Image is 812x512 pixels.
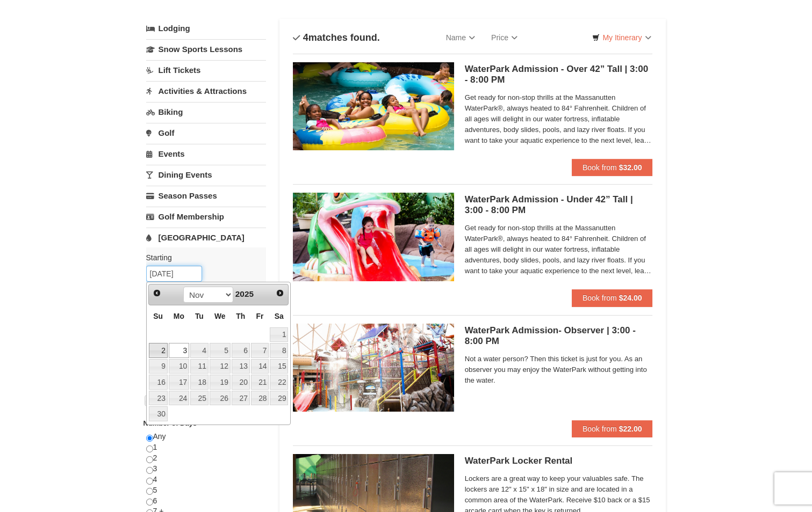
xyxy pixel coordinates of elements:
span: Get ready for non-stop thrills at the Massanutten WaterPark®, always heated to 84° Fahrenheit. Ch... [465,223,653,276]
a: 1 [270,327,288,342]
a: Prev [150,286,165,301]
img: 6619917-1391-b04490f2.jpg [293,193,454,281]
strong: $22.00 [619,425,642,433]
a: 19 [210,375,231,390]
a: My Itinerary [585,30,658,46]
a: Golf [146,123,266,143]
span: Not a water person? Then this ticket is just for you. As an observer you may enjoy the WaterPark ... [465,354,653,386]
a: 3 [169,343,189,358]
a: 2 [149,343,168,358]
img: 6619917-1563-e84d971f.jpg [293,62,454,150]
img: 6619917-1407-941696cb.jpg [293,324,454,412]
label: Starting [146,252,258,263]
strong: $24.00 [619,294,642,302]
a: Events [146,144,266,164]
a: 23 [149,391,168,406]
strong: $32.00 [619,163,642,172]
span: Wednesday [214,312,226,320]
h4: matches found. [293,32,380,43]
a: 13 [232,359,250,374]
button: Book from $22.00 [572,420,653,437]
a: Biking [146,102,266,122]
h5: WaterPark Admission - Under 42” Tall | 3:00 - 8:00 PM [465,194,653,216]
a: 4 [190,343,209,358]
a: 29 [270,391,288,406]
a: Name [438,27,483,48]
span: 2025 [235,289,254,298]
span: Thursday [236,312,245,320]
h5: WaterPark Locker Rental [465,456,653,466]
a: 6 [232,343,250,358]
a: 10 [169,359,189,374]
a: Lodging [146,19,266,38]
span: Friday [256,312,264,320]
a: 14 [251,359,269,374]
a: Lift Tickets [146,60,266,80]
a: 8 [270,343,288,358]
a: 16 [149,375,168,390]
a: Snow Sports Lessons [146,39,266,59]
span: Book from [583,163,617,172]
span: Get ready for non-stop thrills at the Massanutten WaterPark®, always heated to 84° Fahrenheit. Ch... [465,92,653,146]
a: 24 [169,391,189,406]
a: 28 [251,391,269,406]
span: Book from [583,425,617,433]
a: Next [272,286,288,301]
span: Saturday [275,312,284,320]
a: 21 [251,375,269,390]
button: Book from $32.00 [572,159,653,176]
a: 7 [251,343,269,358]
strong: Number of Days [143,419,197,427]
a: 22 [270,375,288,390]
a: Season Passes [146,186,266,206]
a: 18 [190,375,209,390]
a: 17 [169,375,189,390]
span: Tuesday [195,312,204,320]
a: [GEOGRAPHIC_DATA] [146,228,266,247]
h5: WaterPark Admission- Observer | 3:00 - 8:00 PM [465,325,653,347]
span: Prev [153,289,161,297]
h5: WaterPark Admission - Over 42” Tall | 3:00 - 8:00 PM [465,64,653,85]
a: 12 [210,359,231,374]
a: 26 [210,391,231,406]
span: Monday [174,312,184,320]
button: Book from $24.00 [572,289,653,306]
a: Activities & Attractions [146,81,266,101]
a: 5 [210,343,231,358]
a: Price [483,27,526,48]
a: 30 [149,406,168,421]
span: Sunday [153,312,163,320]
a: 15 [270,359,288,374]
a: 20 [232,375,250,390]
a: 25 [190,391,209,406]
a: Golf Membership [146,207,266,226]
span: Book from [583,294,617,302]
span: 4 [303,32,308,43]
a: 11 [190,359,209,374]
span: Next [276,289,284,297]
a: Dining Events [146,165,266,185]
a: 27 [232,391,250,406]
a: 9 [149,359,168,374]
